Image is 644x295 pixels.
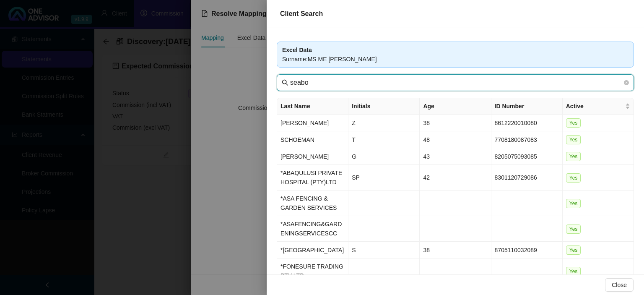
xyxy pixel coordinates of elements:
[348,165,420,191] td: SP
[624,79,629,86] span: close-circle
[277,131,348,148] td: SCHOEMAN
[491,242,563,258] td: 8705110032089
[277,98,348,115] th: Last Name
[277,216,348,242] td: *ASAFENCING&GARDENINGSERVICESCC
[277,148,348,165] td: [PERSON_NAME]
[491,98,563,115] th: ID Number
[566,245,581,255] span: Yes
[423,120,430,126] span: 38
[566,267,581,276] span: Yes
[277,165,348,191] td: *ABAQULUSI PRIVATE HOSPITAL (PTY)LTD
[280,10,323,17] span: Client Search
[277,191,348,216] td: *ASA FENCING & GARDEN SERVICES
[566,152,581,161] span: Yes
[282,47,312,53] b: Excel Data
[348,115,420,131] td: Z
[282,79,288,86] span: search
[277,258,348,284] td: *FONESURE TRADING PTY LTD
[566,199,581,208] span: Yes
[348,148,420,165] td: G
[491,148,563,165] td: 8205075093085
[566,225,581,234] span: Yes
[277,242,348,258] td: *[GEOGRAPHIC_DATA]
[420,98,491,115] th: Age
[277,115,348,131] td: [PERSON_NAME]
[563,98,634,115] th: Active
[612,280,627,290] span: Close
[491,131,563,148] td: 7708180087083
[566,118,581,128] span: Yes
[423,153,430,160] span: 43
[348,98,420,115] th: Initials
[566,102,623,111] span: Active
[423,136,430,143] span: 48
[290,78,622,88] input: Last Name
[282,55,628,64] div: Surname : MS ME [PERSON_NAME]
[348,131,420,148] td: T
[423,247,430,253] span: 38
[348,242,420,258] td: S
[566,173,581,183] span: Yes
[605,278,634,292] button: Close
[423,174,430,181] span: 42
[566,135,581,144] span: Yes
[624,80,629,85] span: close-circle
[491,115,563,131] td: 8612220010080
[491,165,563,191] td: 8301120729086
